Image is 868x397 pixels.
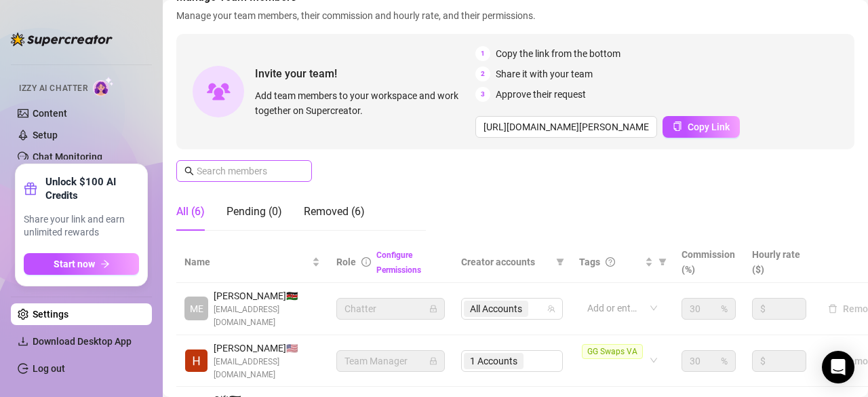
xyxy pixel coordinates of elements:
span: 3 [475,87,490,102]
span: info-circle [361,257,371,267]
span: filter [656,252,669,272]
span: filter [553,252,567,272]
span: Creator accounts [461,254,551,269]
a: Configure Permissions [376,250,421,275]
th: Name [176,242,328,283]
div: Removed (6) [304,204,365,220]
span: filter [658,258,667,266]
a: Chat Monitoring [33,151,102,162]
span: Manage your team members, their commission and hourly rate, and their permissions. [176,8,854,23]
div: Open Intercom Messenger [822,351,854,383]
span: Approve their request [496,87,586,102]
span: lock [429,305,437,313]
span: Share your link and earn unlimited rewards [24,213,139,240]
th: Hourly rate ($) [744,242,814,283]
img: AI Chatter [93,77,114,96]
span: Download Desktop App [33,336,132,347]
span: Add team members to your workspace and work together on Supercreator. [255,88,470,118]
span: [EMAIL_ADDRESS][DOMAIN_NAME] [214,303,320,329]
span: 2 [475,67,490,81]
span: gift [24,182,37,195]
span: Copy Link [688,121,730,132]
span: Team Manager [344,351,437,371]
span: Tags [579,254,600,269]
a: Log out [33,363,65,374]
span: [EMAIL_ADDRESS][DOMAIN_NAME] [214,356,320,381]
a: Setup [33,130,58,140]
span: Invite your team! [255,65,475,82]
span: Chatter [344,299,437,319]
span: download [18,336,28,347]
div: Pending (0) [226,204,282,220]
span: Start now [54,259,95,269]
span: team [547,305,555,313]
a: Settings [33,309,68,320]
span: arrow-right [100,259,110,269]
span: Share it with your team [496,67,593,81]
img: Heather Williams [185,349,208,372]
span: ME [190,301,203,316]
span: Role [336,257,356,267]
span: search [184,166,194,176]
a: Content [33,108,67,119]
span: Name [184,254,309,269]
span: All Accounts [470,301,522,316]
input: Search members [197,164,293,178]
span: Izzy AI Chatter [19,82,87,95]
span: 1 [475,46,490,61]
th: Commission (%) [673,242,744,283]
img: logo-BBDzfeDw.svg [11,33,113,46]
div: All (6) [176,204,205,220]
span: [PERSON_NAME] 🇺🇸 [214,341,320,356]
span: GG Swaps VA [582,344,643,359]
span: filter [556,258,564,266]
span: question-circle [606,257,615,267]
span: copy [673,121,682,131]
strong: Unlock $100 AI Credits [45,175,139,202]
span: All Accounts [464,301,528,317]
button: Copy Link [663,116,740,138]
span: Copy the link from the bottom [496,46,620,61]
span: lock [429,357,437,365]
span: [PERSON_NAME] 🇰🇪 [214,288,320,303]
button: Start nowarrow-right [24,253,139,275]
